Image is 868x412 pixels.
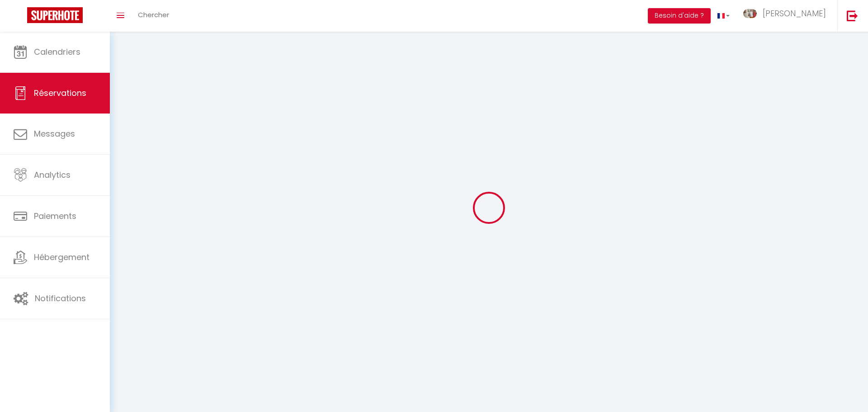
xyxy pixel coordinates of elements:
span: [PERSON_NAME] [763,8,826,19]
span: Chercher [138,10,169,19]
span: Calendriers [34,46,80,57]
span: Messages [34,128,75,139]
img: logout [847,10,858,21]
span: Notifications [35,293,86,304]
span: Analytics [34,169,71,180]
button: Besoin d'aide ? [648,8,711,24]
span: Hébergement [34,251,90,263]
span: Paiements [34,210,76,222]
span: Réservations [34,87,86,99]
img: Super Booking [27,7,83,23]
img: ... [743,9,757,18]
